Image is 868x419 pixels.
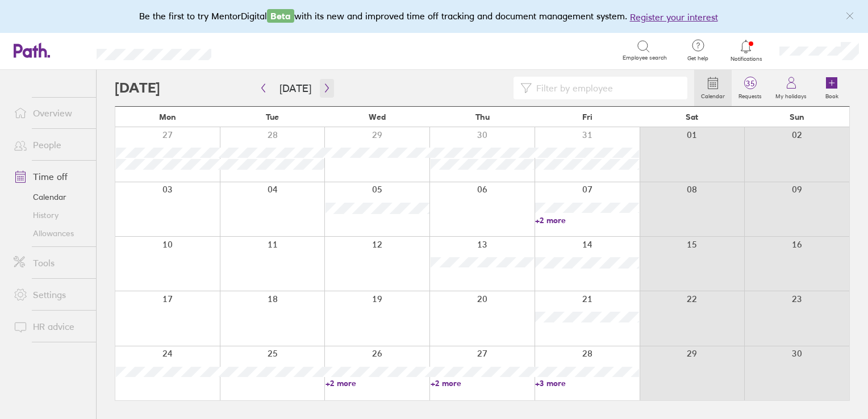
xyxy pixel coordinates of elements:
[679,55,716,62] span: Get help
[5,206,96,224] a: History
[159,112,176,121] span: Mon
[819,90,845,100] label: Book
[5,133,96,156] a: People
[728,39,765,62] a: Notifications
[5,315,96,338] a: HR advice
[790,112,804,121] span: Sun
[5,102,96,124] a: Overview
[769,90,813,100] label: My holidays
[694,70,732,106] a: Calendar
[475,112,490,121] span: Thu
[5,165,96,188] a: Time off
[267,9,294,23] span: Beta
[728,56,765,62] span: Notifications
[694,90,732,100] label: Calendar
[623,55,667,61] span: Employee search
[5,224,96,242] a: Allowances
[242,45,271,55] div: Search
[139,9,729,24] div: Be the first to try MentorDigital with its new and improved time off tracking and document manage...
[582,112,592,121] span: Fri
[5,283,96,306] a: Settings
[630,10,718,24] button: Register your interest
[686,112,698,121] span: Sat
[431,378,535,388] a: +2 more
[732,79,769,88] span: 35
[535,215,639,225] a: +2 more
[266,112,279,121] span: Tue
[535,378,639,388] a: +3 more
[732,70,769,106] a: 35Requests
[325,378,429,388] a: +2 more
[769,70,813,106] a: My holidays
[532,77,681,99] input: Filter by employee
[813,70,850,106] a: Book
[732,90,769,100] label: Requests
[270,79,320,98] button: [DATE]
[369,112,386,121] span: Wed
[5,252,96,274] a: Tools
[5,188,96,206] a: Calendar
